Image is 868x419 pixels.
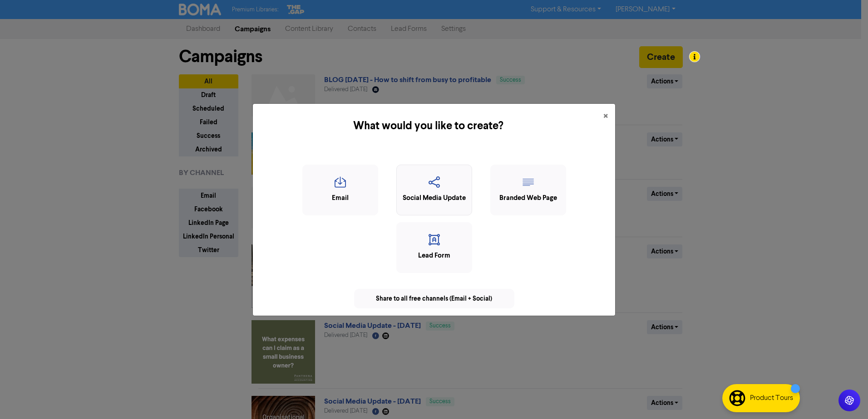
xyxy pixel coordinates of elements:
div: Lead Form [401,251,467,261]
span: × [603,110,608,123]
div: Email [307,193,373,204]
iframe: Chat Widget [823,375,868,419]
div: Branded Web Page [495,193,561,204]
div: Share to all free channels (Email + Social) [354,289,514,308]
h5: What would you like to create? [260,118,596,134]
button: Close [596,104,615,129]
div: Social Media Update [401,193,467,204]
